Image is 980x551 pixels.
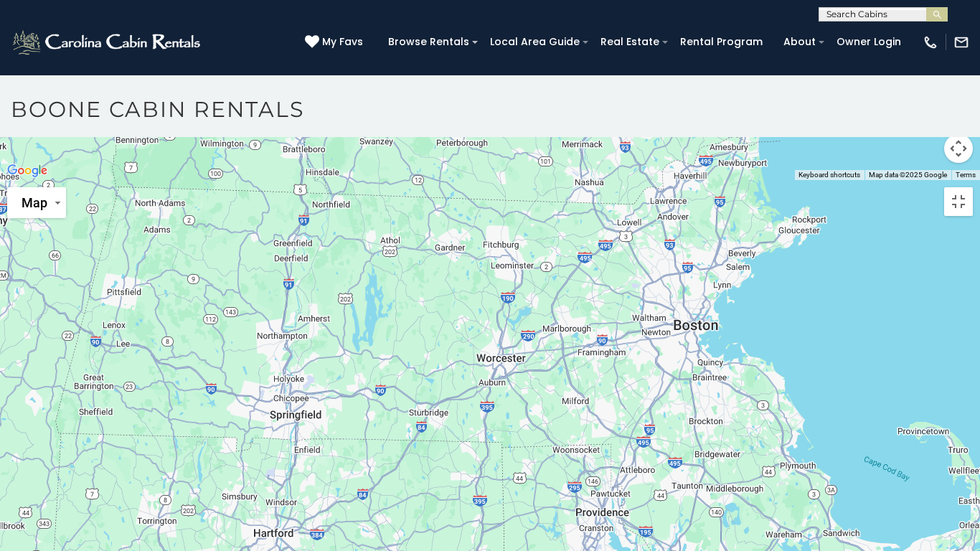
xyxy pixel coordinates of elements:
img: mail-regular-white.png [953,34,969,50]
img: White-1-2.png [11,28,204,57]
a: Browse Rentals [381,31,476,53]
a: About [776,31,823,53]
a: Real Estate [593,31,666,53]
button: Toggle fullscreen view [944,187,973,216]
a: My Favs [305,34,367,50]
a: Rental Program [673,31,770,53]
button: Keyboard shortcuts [798,170,860,180]
span: My Favs [322,34,363,50]
a: Owner Login [829,31,908,53]
img: phone-regular-white.png [923,34,938,50]
a: Local Area Guide [483,31,587,53]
